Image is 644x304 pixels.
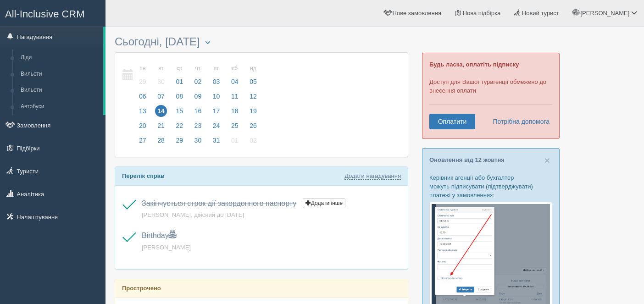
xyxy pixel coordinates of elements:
[155,76,167,88] span: 30
[229,76,241,88] span: 04
[17,82,103,99] a: Вильоти
[173,90,185,102] span: 08
[247,76,259,88] span: 05
[122,172,164,179] b: Перелік справ
[211,105,222,117] span: 17
[17,50,103,66] a: Ліди
[189,60,207,91] a: чт 02
[137,105,149,117] span: 13
[226,121,244,135] a: 25
[171,121,188,135] a: 22
[229,65,241,72] small: сб
[155,134,167,146] span: 28
[247,90,259,102] span: 12
[208,135,225,150] a: 31
[115,36,408,48] h3: Сьогодні, [DATE]
[0,0,105,26] a: All-Inclusive CRM
[137,65,149,72] small: пн
[142,211,244,218] a: [PERSON_NAME], дійсний до [DATE]
[192,76,204,88] span: 02
[142,244,191,251] a: [PERSON_NAME]
[155,65,167,72] small: вт
[226,91,244,106] a: 11
[229,120,241,132] span: 25
[171,106,188,121] a: 15
[244,60,260,91] a: нд 05
[522,10,559,17] span: Новий турист
[5,8,85,20] span: All-Inclusive CRM
[189,106,207,121] a: 16
[247,120,259,132] span: 26
[211,65,222,72] small: пт
[211,134,222,146] span: 31
[152,60,170,91] a: вт 30
[134,60,151,91] a: пн 29
[173,105,185,117] span: 15
[244,135,260,150] a: 02
[192,134,204,146] span: 30
[429,114,475,129] a: Оплатити
[211,90,222,102] span: 10
[303,198,345,208] button: Додати інше
[429,61,519,68] b: Будь ласка, оплатіть підписку
[208,106,225,121] a: 17
[429,156,505,163] a: Оновлення від 12 жовтня
[247,134,259,146] span: 02
[226,135,244,150] a: 01
[17,66,103,83] a: Вильоти
[422,53,560,139] div: Доступ для Вашої турагенції обмежено до внесення оплати
[463,10,501,17] span: Нова підбірка
[134,106,151,121] a: 13
[487,114,550,129] a: Потрібна допомога
[580,10,629,17] span: [PERSON_NAME]
[429,173,552,199] p: Керівник агенції або бухгалтер можуть підписувати (підтверджувати) платежі у замовленнях:
[134,135,151,150] a: 27
[393,10,441,17] span: Нове замовлення
[137,134,149,146] span: 27
[226,60,244,91] a: сб 04
[152,91,170,106] a: 07
[155,120,167,132] span: 21
[171,91,188,106] a: 08
[189,121,207,135] a: 23
[152,121,170,135] a: 21
[208,60,225,91] a: пт 03
[173,76,185,88] span: 01
[152,106,170,121] a: 14
[134,91,151,106] a: 06
[134,121,151,135] a: 20
[226,106,244,121] a: 18
[344,172,401,180] a: Додати нагадування
[17,99,103,115] a: Автобуси
[247,65,259,72] small: нд
[208,91,225,106] a: 10
[244,91,260,106] a: 12
[244,106,260,121] a: 19
[229,134,241,146] span: 01
[137,90,149,102] span: 06
[171,60,188,91] a: ср 01
[155,105,167,117] span: 14
[211,76,222,88] span: 03
[192,90,204,102] span: 09
[142,232,176,239] a: Birthday
[192,120,204,132] span: 23
[192,65,204,72] small: чт
[122,285,161,292] b: Прострочено
[152,135,170,150] a: 28
[173,120,185,132] span: 22
[142,199,296,207] a: Закінчується строк дії закордонного паспорту
[229,90,241,102] span: 11
[137,120,149,132] span: 20
[229,105,241,117] span: 18
[189,135,207,150] a: 30
[171,135,188,150] a: 29
[173,134,185,146] span: 29
[192,105,204,117] span: 16
[137,76,149,88] span: 29
[208,121,225,135] a: 24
